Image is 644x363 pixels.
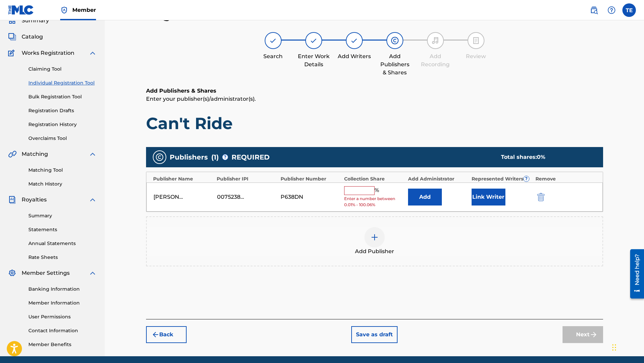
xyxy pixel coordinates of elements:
img: step indicator icon for Add Publishers & Shares [391,37,399,45]
div: Collection Share [344,175,405,183]
img: step indicator icon for Search [269,37,277,45]
a: Registration Drafts [28,107,97,114]
div: Add Recording [419,52,452,69]
div: Add Publishers & Shares [378,52,412,77]
span: Add Publisher [355,247,394,256]
span: REQUIRED [232,152,270,162]
span: Royalties [22,196,47,204]
div: Publisher Name [153,175,214,183]
h6: Add Publishers & Shares [146,87,603,95]
div: Add Administrator [408,175,469,183]
img: expand [89,150,97,158]
div: Publisher Number [281,175,341,183]
button: Save as draft [351,326,398,343]
span: % [375,186,381,195]
iframe: Chat Widget [610,331,644,363]
div: Search [256,52,290,60]
div: Help [605,3,618,17]
div: Publisher IPI [217,175,277,183]
span: Enter a number between 0.01% - 100.06% [344,196,404,208]
span: Matching [22,150,48,158]
div: Remove [535,175,596,183]
a: Matching Tool [28,167,97,174]
img: Works Registration [8,49,17,57]
iframe: Resource Center [625,247,644,301]
span: Member Settings [22,269,70,277]
span: ? [524,176,529,181]
div: Represented Writers [472,175,532,183]
a: Overclaims Tool [28,135,97,142]
img: search [590,6,598,14]
a: Rate Sheets [28,254,97,261]
div: User Menu [622,3,636,17]
img: Catalog [8,33,16,41]
span: Works Registration [22,49,74,57]
span: ( 1 ) [211,152,219,162]
a: Registration History [28,121,97,128]
span: Summary [22,17,49,25]
a: CatalogCatalog [8,33,43,41]
div: Add Writers [337,52,371,60]
a: Individual Registration Tool [28,79,97,87]
span: Publishers [170,152,208,162]
a: Contact Information [28,327,97,334]
img: Member Settings [8,269,16,277]
img: 7ee5dd4eb1f8a8e3ef2f.svg [151,331,160,339]
img: expand [89,269,97,277]
a: User Permissions [28,313,97,320]
img: 12a2ab48e56ec057fbd8.svg [537,193,545,201]
a: Summary [28,212,97,219]
img: expand [89,196,97,204]
img: Royalties [8,196,16,204]
a: Member Benefits [28,341,97,348]
div: Review [459,52,493,60]
a: Bulk Registration Tool [28,93,97,100]
h1: Can't Ride [146,113,603,134]
img: step indicator icon for Add Recording [431,37,439,45]
a: Statements [28,226,97,233]
button: Back [146,326,187,343]
button: Link Writer [472,189,505,205]
img: Matching [8,150,17,158]
a: Match History [28,180,97,188]
span: ? [222,154,228,160]
img: help [607,6,616,14]
img: add [371,233,379,241]
img: step indicator icon for Review [472,37,480,45]
img: Top Rightsholder [60,6,68,14]
a: SummarySummary [8,17,49,25]
img: step indicator icon for Enter Work Details [310,37,318,45]
button: Add [408,189,442,205]
img: MLC Logo [8,5,34,15]
img: Summary [8,17,16,25]
span: 0 % [537,154,545,160]
img: expand [89,49,97,57]
span: Member [72,6,96,14]
div: Enter Work Details [297,52,331,69]
a: Banking Information [28,286,97,293]
img: step indicator icon for Add Writers [350,37,358,45]
a: Annual Statements [28,240,97,247]
p: Enter your publisher(s)/administrator(s). [146,95,603,103]
a: Claiming Tool [28,66,97,73]
img: publishers [156,153,164,161]
a: Member Information [28,299,97,307]
a: Public Search [587,3,601,17]
div: Drag [612,337,616,358]
div: Total shares: [501,153,590,161]
span: Catalog [22,33,43,41]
